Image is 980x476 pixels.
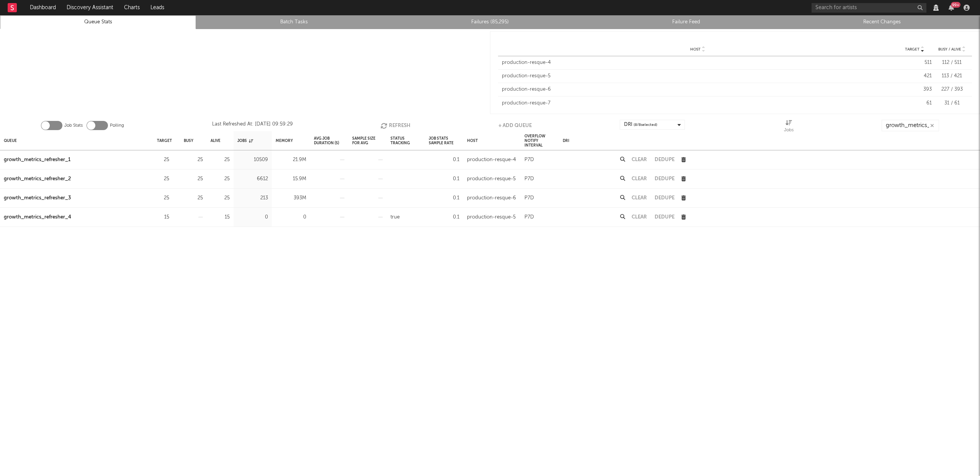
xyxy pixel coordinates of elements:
div: 0.1 [429,174,459,184]
label: Polling [110,121,124,130]
div: 0 [276,213,306,222]
a: growth_metrics_refresher_1 [4,155,70,165]
a: Failures (85,295) [396,18,584,27]
div: Overflow Notify Interval [524,132,555,149]
div: 61 [897,99,932,107]
a: Queue Stats [4,18,192,27]
div: 25 [184,194,203,203]
a: Batch Tasks [200,18,388,27]
div: 15.9M [276,174,306,184]
div: 21.9M [276,155,306,165]
div: 99 + [951,2,960,8]
a: Failure Feed [592,18,780,27]
div: 393M [276,194,306,203]
div: P7D [524,194,534,203]
div: Jobs [784,126,794,135]
label: Job Stats [64,121,83,130]
div: Host [467,132,478,149]
div: Job Stats Sample Rate [429,132,459,149]
div: 511 [897,59,932,67]
div: Queue [4,132,17,149]
div: production-resque-5 [467,174,516,184]
button: Dedupe [655,157,675,162]
div: 25 [157,174,169,184]
div: Status Tracking [390,132,421,149]
div: 213 [237,194,268,203]
div: 113 / 421 [936,72,968,80]
span: Busy / Alive [938,47,961,52]
div: Memory [276,132,293,149]
div: 15 [157,213,169,222]
div: Sample Size For Avg [352,132,383,149]
div: production-resque-6 [467,194,516,203]
div: 0 [237,213,268,222]
button: + Add Queue [498,120,532,131]
button: Dedupe [655,215,675,220]
div: 25 [211,194,230,203]
div: Last Refreshed At: [DATE] 09:59:29 [212,120,293,131]
span: Host [690,47,701,52]
div: DRI [624,120,657,129]
span: Target [905,47,920,52]
div: 393 [897,86,932,93]
div: Jobs [784,120,794,134]
div: Alive [211,132,220,149]
div: Jobs [237,132,253,149]
div: P7D [524,155,534,165]
button: Clear [632,215,647,220]
div: production-resque-7 [502,99,893,107]
button: Clear [632,196,647,201]
div: P7D [524,213,534,222]
div: production-resque-5 [502,72,893,80]
div: 25 [157,194,169,203]
div: P7D [524,174,534,184]
div: 227 / 393 [936,86,968,93]
div: 0.1 [429,155,459,165]
a: growth_metrics_refresher_3 [4,194,71,203]
a: Recent Changes [788,18,976,27]
div: 0.1 [429,194,459,203]
div: 25 [184,155,203,165]
div: DRI [563,132,569,149]
button: Clear [632,176,647,181]
input: Search... [882,120,939,131]
div: true [390,213,400,222]
input: Search for artists [812,3,926,13]
div: Target [157,132,172,149]
div: Busy [184,132,193,149]
div: production-resque-4 [502,59,893,67]
div: 25 [211,174,230,184]
button: Dedupe [655,196,675,201]
div: 112 / 511 [936,59,968,67]
div: production-resque-4 [467,155,516,165]
div: 31 / 61 [936,99,968,107]
div: 25 [211,155,230,165]
button: 99+ [949,5,954,11]
button: Refresh [381,120,410,131]
div: 25 [184,174,203,184]
div: production-resque-6 [502,86,893,93]
button: Dedupe [655,176,675,181]
a: growth_metrics_refresher_4 [4,213,71,222]
div: 15 [211,213,230,222]
div: 10509 [237,155,268,165]
span: ( 8 / 8 selected) [634,120,657,129]
a: growth_metrics_refresher_2 [4,174,71,184]
div: Avg Job Duration (s) [314,132,345,149]
div: 421 [897,72,932,80]
div: 6612 [237,174,268,184]
div: 25 [157,155,169,165]
button: Clear [632,157,647,162]
div: 0.1 [429,213,459,222]
div: production-resque-5 [467,213,516,222]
